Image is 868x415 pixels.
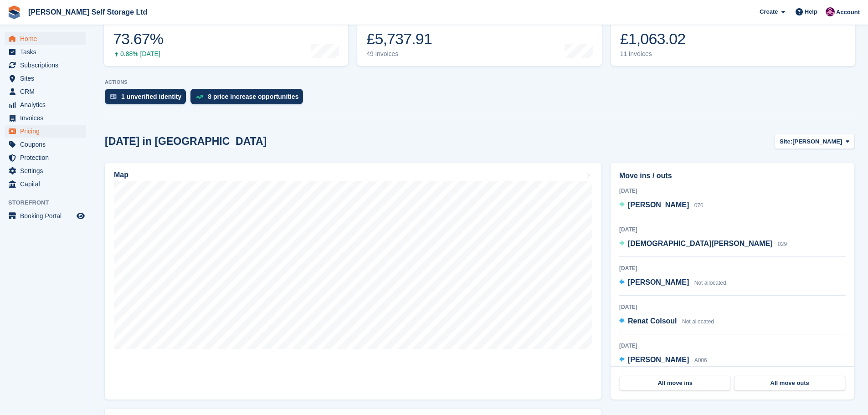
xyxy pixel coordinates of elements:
a: All move ins [620,376,730,390]
span: Storefront [8,198,91,207]
a: Occupancy 73.67% 0.88% [DATE] [104,8,348,66]
p: ACTIONS [105,79,854,85]
span: Protection [20,151,75,164]
div: [DATE] [619,187,846,195]
span: [PERSON_NAME] [628,201,689,209]
span: Renat Colsoul [628,317,677,325]
a: Renat Colsoul Not allocated [619,316,714,328]
a: menu [5,164,86,177]
a: menu [5,125,86,138]
a: menu [5,178,86,190]
a: menu [5,112,86,124]
span: Not allocated [682,318,714,325]
a: menu [5,46,86,58]
a: menu [5,72,86,85]
span: [PERSON_NAME] [628,356,689,364]
span: A006 [694,357,707,364]
span: Booking Portal [20,210,75,222]
a: menu [5,210,86,222]
span: [PERSON_NAME] [792,137,842,146]
img: price_increase_opportunities-93ffe204e8149a01c8c9dc8f82e8f89637d9d84a8eef4429ea346261dce0b2c0.svg [196,95,203,99]
span: [DEMOGRAPHIC_DATA][PERSON_NAME] [628,240,773,247]
span: Capital [20,178,75,190]
a: [PERSON_NAME] Not allocated [619,277,726,289]
span: Invoices [20,112,75,124]
span: Coupons [20,138,75,151]
a: [PERSON_NAME] A006 [619,354,707,366]
img: stora-icon-8386f47178a22dfd0bd8f6a31ec36ba5ce8667c1dd55bd0f319d3a0aa187defe.svg [7,5,21,19]
div: 0.88% [DATE] [113,50,163,58]
a: Month-to-date sales £5,737.91 49 invoices [357,8,601,66]
a: menu [5,32,86,45]
a: menu [5,138,86,151]
div: [DATE] [619,264,846,272]
div: 8 price increase opportunities [208,93,298,100]
div: £1,063.02 [620,30,686,48]
a: Map [105,163,601,400]
span: Not allocated [694,280,726,286]
h2: Move ins / outs [619,170,846,181]
span: Site: [780,137,792,146]
span: 070 [694,202,704,209]
a: [PERSON_NAME] Self Storage Ltd [25,5,151,20]
img: verify_identity-adf6edd0f0f0b5bbfe63781bf79b02c33cf7c696d77639b501bdc392416b5a36.svg [110,94,117,99]
span: Subscriptions [20,59,75,72]
span: Pricing [20,125,75,138]
span: Analytics [20,98,75,111]
a: menu [5,151,86,164]
div: 73.67% [113,30,163,48]
a: menu [5,85,86,98]
h2: [DATE] in [GEOGRAPHIC_DATA] [105,135,267,148]
span: Create [760,7,778,16]
a: menu [5,59,86,72]
div: £5,737.91 [366,30,434,48]
span: 029 [778,241,787,247]
span: Help [805,7,817,16]
span: CRM [20,85,75,98]
div: 49 invoices [366,50,434,58]
a: 8 price increase opportunities [190,89,308,109]
a: menu [5,98,86,111]
a: [PERSON_NAME] 070 [619,200,704,211]
div: 1 unverified identity [121,93,181,100]
div: [DATE] [619,225,846,234]
a: All move outs [734,376,845,390]
a: [DEMOGRAPHIC_DATA][PERSON_NAME] 029 [619,238,787,250]
div: [DATE] [619,303,846,311]
a: Preview store [75,210,86,221]
div: [DATE] [619,342,846,350]
div: 11 invoices [620,50,686,58]
a: 1 unverified identity [105,89,190,109]
span: Home [20,32,75,45]
a: Awaiting payment £1,063.02 11 invoices [611,8,855,66]
span: Tasks [20,46,75,58]
span: [PERSON_NAME] [628,278,689,286]
h2: Map [114,171,128,179]
span: Sites [20,72,75,85]
img: Lydia Wild [826,7,835,16]
span: Settings [20,164,75,177]
span: Account [836,8,860,17]
button: Site: [PERSON_NAME] [775,134,854,149]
